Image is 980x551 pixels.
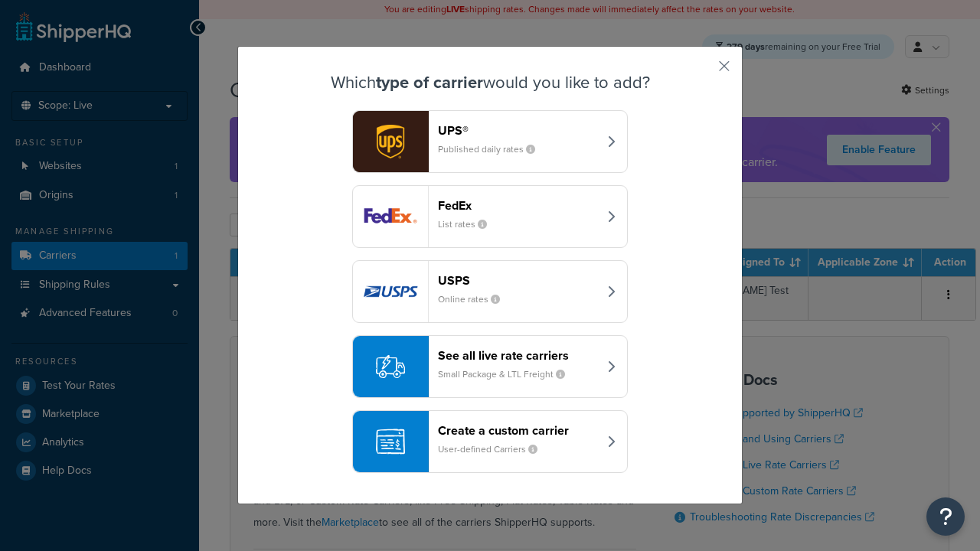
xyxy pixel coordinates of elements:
button: See all live rate carriersSmall Package & LTL Freight [352,335,628,398]
small: List rates [438,217,499,231]
strong: type of carrier [376,70,483,95]
small: Online rates [438,292,512,306]
header: UPS® [438,123,598,138]
img: icon-carrier-custom-c93b8a24.svg [376,427,405,456]
button: fedEx logoFedExList rates [352,185,628,248]
img: fedEx logo [353,186,428,247]
button: Open Resource Center [926,497,965,536]
small: User-defined Carriers [438,442,550,456]
header: Create a custom carrier [438,423,598,438]
header: FedEx [438,198,598,213]
header: See all live rate carriers [438,348,598,363]
img: icon-carrier-liverate-becf4550.svg [376,352,405,381]
button: ups logoUPS®Published daily rates [352,110,628,173]
h3: Which would you like to add? [276,73,704,92]
img: ups logo [353,111,428,172]
small: Published daily rates [438,142,547,156]
img: usps logo [353,261,428,322]
button: usps logoUSPSOnline rates [352,260,628,323]
button: Create a custom carrierUser-defined Carriers [352,410,628,473]
header: USPS [438,273,598,288]
small: Small Package & LTL Freight [438,367,577,381]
